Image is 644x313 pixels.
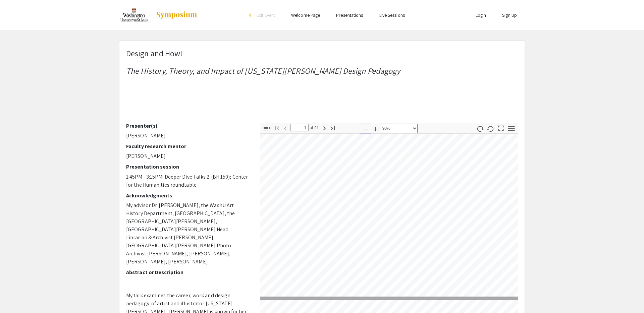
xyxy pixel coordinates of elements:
button: Tools [506,124,517,133]
div: arrow_back_ios [249,13,253,17]
button: Zoom Out [360,124,371,133]
p: My advisor Dr. [PERSON_NAME], the WashU Art History Department, [GEOGRAPHIC_DATA], the [GEOGRAPHI... [126,201,250,266]
h2: Acknowledgments [126,192,250,199]
button: Go to Last Page [327,123,338,133]
a: Spring 2024 Undergraduate Research Symposium [119,7,198,23]
div: Page 1 [257,131,553,300]
a: Login [476,12,486,18]
a: Welcome Page [291,12,320,18]
h2: Presentation session [126,164,250,170]
p: [PERSON_NAME] [126,152,250,160]
img: Spring 2024 Undergraduate Research Symposium [119,7,149,23]
a: Sign Up [502,12,517,18]
input: Page [290,124,309,131]
button: Rotate Clockwise [475,124,486,133]
button: Switch to Presentation Mode [495,123,507,132]
p: [PERSON_NAME] [126,132,250,140]
span: Exit Event [257,12,275,18]
h2: Presenter(s) [126,123,250,129]
iframe: Chat [5,283,29,308]
button: Toggle Sidebar [261,124,272,133]
em: The History, Theory, and Impact of [US_STATE][PERSON_NAME] Design Pedagogy [126,65,400,76]
button: Next Page [319,123,330,133]
button: Zoom In [370,124,381,133]
a: Live Sessions [379,12,405,18]
button: Previous Page [280,123,291,133]
button: Rotate Counterclockwise [485,124,496,133]
h2: Abstract or Description [126,269,250,275]
p: 1:45PM - 3:15PM: Deeper Dive Talks 2 (BH 150); Center for the Humanities roundtable [126,173,250,189]
span: Design and How! [126,48,183,59]
a: Presentations [336,12,363,18]
button: Go to First Page [271,123,283,133]
h2: Faculty research mentor [126,143,250,149]
img: Symposium by ForagerOne [156,11,198,19]
select: Zoom [381,124,418,133]
span: of 41 [309,124,319,131]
